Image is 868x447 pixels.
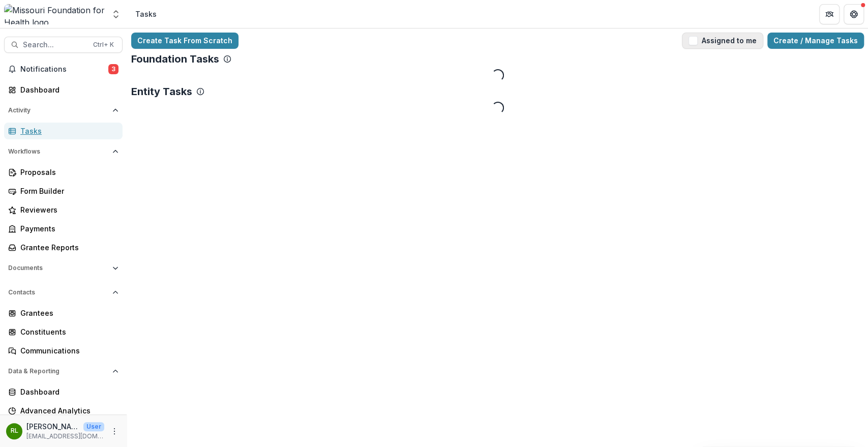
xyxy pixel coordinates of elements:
a: Grantees [4,305,123,321]
a: Dashboard [4,81,123,98]
span: 3 [108,64,118,74]
p: [PERSON_NAME] [26,421,79,432]
div: Rebekah Lerch [11,428,18,434]
a: Tasks [4,123,123,139]
p: Foundation Tasks [131,53,219,65]
button: Search... [4,37,123,53]
span: Data & Reporting [8,368,108,375]
button: Open entity switcher [109,4,123,24]
div: Tasks [135,9,157,19]
a: Payments [4,220,123,237]
a: Constituents [4,323,123,340]
p: [EMAIL_ADDRESS][DOMAIN_NAME] [26,432,104,441]
div: Form Builder [20,186,114,196]
div: Proposals [20,167,114,177]
span: Notifications [20,65,108,74]
a: Create / Manage Tasks [767,33,864,49]
button: Assigned to me [682,33,763,49]
button: Open Contacts [4,284,123,301]
span: Search... [23,41,87,49]
button: Notifications3 [4,61,123,77]
div: Dashboard [20,386,114,397]
nav: breadcrumb [131,7,161,21]
button: Open Workflows [4,143,123,160]
button: Partners [819,4,840,24]
span: Contacts [8,289,108,296]
p: User [83,422,104,431]
button: Get Help [844,4,864,24]
div: Reviewers [20,204,114,215]
button: More [108,425,121,437]
a: Reviewers [4,201,123,218]
p: Entity Tasks [131,85,192,98]
div: Dashboard [20,84,114,95]
span: Workflows [8,148,108,155]
button: Open Documents [4,260,123,276]
a: Advanced Analytics [4,402,123,419]
div: Ctrl + K [91,39,116,50]
div: Grantees [20,308,114,318]
div: Payments [20,223,114,234]
div: Advanced Analytics [20,405,114,416]
button: Open Data & Reporting [4,363,123,379]
img: Missouri Foundation for Health logo [4,4,105,24]
a: Create Task From Scratch [131,33,238,49]
div: Grantee Reports [20,242,114,253]
div: Communications [20,345,114,356]
a: Grantee Reports [4,239,123,256]
a: Communications [4,342,123,359]
span: Documents [8,264,108,272]
button: Open Activity [4,102,123,118]
a: Form Builder [4,183,123,199]
span: Activity [8,107,108,114]
a: Dashboard [4,383,123,400]
div: Tasks [20,126,114,136]
div: Constituents [20,326,114,337]
a: Proposals [4,164,123,181]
